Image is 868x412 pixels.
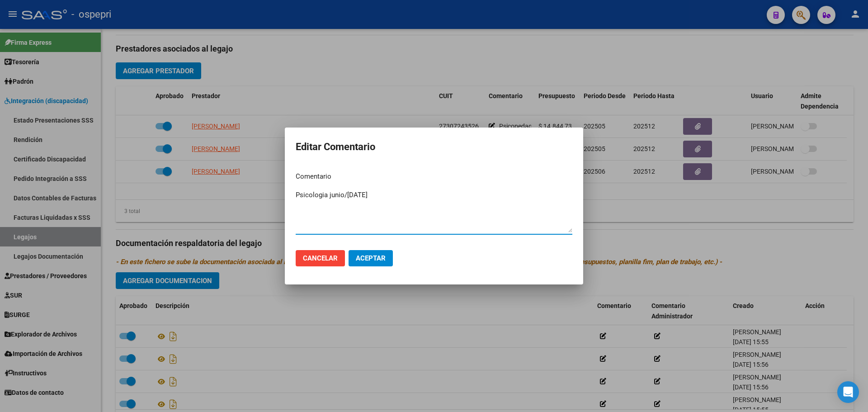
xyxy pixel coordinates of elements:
[356,254,386,262] span: Aceptar
[296,171,572,182] p: Comentario
[303,254,338,262] span: Cancelar
[296,138,572,156] h2: Editar Comentario
[837,381,859,403] div: Open Intercom Messenger
[349,250,393,266] button: Aceptar
[296,250,345,266] button: Cancelar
